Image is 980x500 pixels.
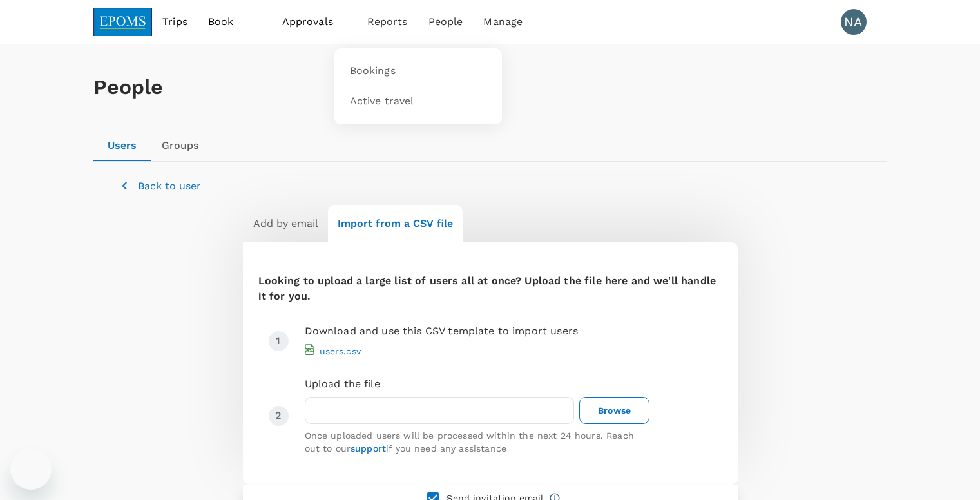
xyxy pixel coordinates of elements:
a: Active travel [342,86,494,117]
span: Download and use this CSV template to import users [305,323,712,339]
span: Approvals [282,14,347,30]
div: 2 [275,408,281,423]
a: Users [93,130,151,161]
span: Browse [579,397,649,424]
p: Back to user [138,178,201,194]
span: People [428,14,463,30]
a: users.csv [320,345,361,358]
span: Upload the file [305,376,712,392]
nav: main mailbox folders [258,309,722,469]
span: Reports [367,14,408,30]
div: 1 [276,333,280,349]
a: Groups [151,130,209,161]
img: csv [305,344,314,355]
img: EPOMS SDN BHD [93,8,153,36]
div: Looking to upload a large list of users all at once? Upload the file here and we'll handle it for... [258,273,722,304]
button: Back to user [119,178,201,194]
h6: Import from a CSV file [338,215,453,233]
span: Trips [162,14,187,30]
span: Manage [483,14,523,30]
h6: Add by email [253,215,318,233]
iframe: Button to launch messaging window [10,448,52,490]
div: NA [841,9,867,35]
p: Once uploaded users will be processed within the next 24 hours. Reach out to our if you need any ... [305,429,637,455]
a: support [351,443,386,454]
h1: People [93,75,887,99]
a: Bookings [342,56,494,86]
span: Book [208,14,234,30]
span: Active travel [350,94,414,109]
span: Bookings [350,64,396,79]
